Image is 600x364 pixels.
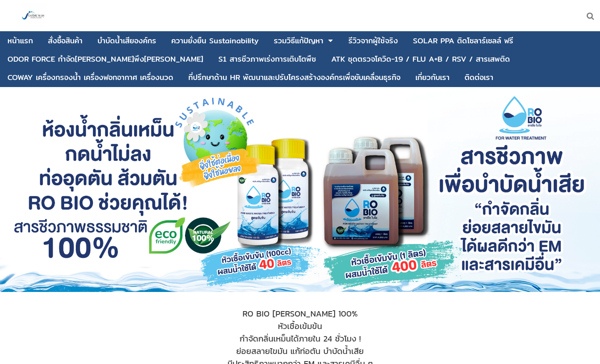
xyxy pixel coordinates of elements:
[218,55,316,63] div: S1 สารชีวภาพเร่งการเติบโตพืช
[7,37,33,45] div: หน้าแรก
[188,70,400,85] a: ที่ปรึกษาด้าน HR พัฒนาและปรับโครงสร้างองค์กรเพื่อขับเคลื่อนธุรกิจ
[348,37,398,45] div: รีวิวจากผู้ใช้จริง
[274,33,323,49] a: รวมวิธีแก้ปัญหา
[97,33,156,49] a: บําบัดน้ำเสียองค์กร
[48,37,82,45] div: สั่งซื้อสินค้า
[188,74,400,81] div: ที่ปรึกษาด้าน HR พัฒนาและปรับโครงสร้างองค์กรเพื่อขับเคลื่อนธุรกิจ
[7,33,33,49] a: หน้าแรก
[67,332,533,345] div: กำจัดกลิ่นเหม็นได้ภายใน 24 ชั่วโมง !
[415,74,450,81] div: เกี่ยวกับเรา
[67,345,533,357] div: ย่อยสลายไขมัน แก้ท่อตัน บำบัดน้ำเสีย
[274,37,323,45] div: รวมวิธีแก้ปัญหา
[97,37,156,45] div: บําบัดน้ำเสียองค์กร
[331,51,510,67] a: ATK ชุดตรวจโควิด-19 / FLU A+B / RSV / สารเสพติด
[218,51,316,67] a: S1 สารชีวภาพเร่งการเติบโตพืช
[413,37,513,45] div: SOLAR PPA ติดโซลาร์เซลล์ ฟรี
[48,33,82,49] a: สั่งซื้อสินค้า
[21,3,46,28] img: large-1644130236041.jpg
[7,51,203,67] a: ODOR FORCE กำจัด[PERSON_NAME]พึง[PERSON_NAME]
[171,33,259,49] a: ความยั่งยืน Sustainability
[465,70,493,85] a: ติดต่อเรา
[7,70,173,85] a: COWAY เครื่องกรองน้ำ เครื่องฟอกอากาศ เครื่องนวด
[465,74,493,81] div: ติดต่อเรา
[67,307,533,332] div: RO BIO [PERSON_NAME] 100% หัวเชื้อเข้มข้น
[331,55,510,63] div: ATK ชุดตรวจโควิด-19 / FLU A+B / RSV / สารเสพติด
[413,33,513,49] a: SOLAR PPA ติดโซลาร์เซลล์ ฟรี
[348,33,398,49] a: รีวิวจากผู้ใช้จริง
[415,70,450,85] a: เกี่ยวกับเรา
[7,74,173,81] div: COWAY เครื่องกรองน้ำ เครื่องฟอกอากาศ เครื่องนวด
[7,55,203,63] div: ODOR FORCE กำจัด[PERSON_NAME]พึง[PERSON_NAME]
[171,37,259,45] div: ความยั่งยืน Sustainability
